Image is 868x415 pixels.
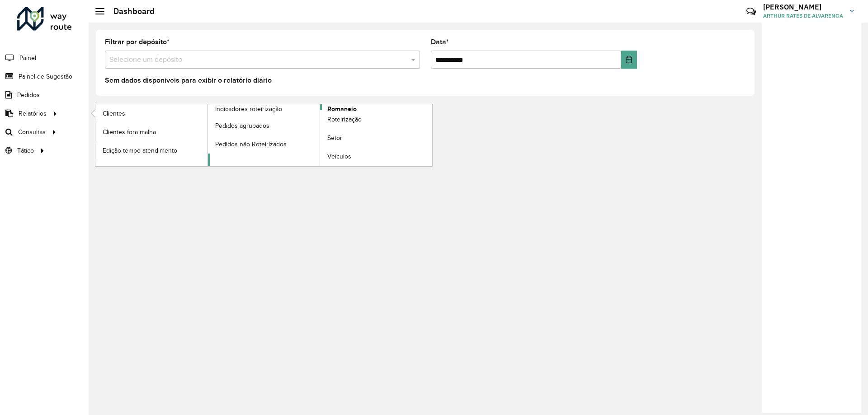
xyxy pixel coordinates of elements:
a: Indicadores roteirização [95,104,320,166]
a: Pedidos não Roteirizados [208,135,320,153]
span: Painel [19,53,36,63]
span: Roteirização [327,115,362,124]
span: Indicadores roteirização [215,104,282,114]
span: Clientes fora malha [103,127,156,137]
span: Edição tempo atendimento [103,146,177,155]
a: Setor [320,129,432,147]
span: Painel de Sugestão [19,72,72,81]
span: Relatórios [19,109,47,118]
a: Romaneio [208,104,433,166]
span: Pedidos não Roteirizados [215,140,287,149]
span: Romaneio [327,104,357,114]
a: Clientes [95,104,208,122]
span: Veículos [327,152,351,161]
span: Pedidos [17,90,40,100]
h2: Dashboard [104,6,155,16]
label: Sem dados disponíveis para exibir o relatório diário [105,75,272,86]
a: Contato Rápido [741,2,761,21]
label: Filtrar por depósito [105,37,170,47]
span: Tático [17,146,34,155]
a: Veículos [320,148,432,166]
button: Choose Date [621,51,637,69]
a: Pedidos agrupados [208,117,320,135]
span: Setor [327,133,342,143]
span: Pedidos agrupados [215,121,269,131]
a: Edição tempo atendimento [95,141,208,159]
label: Data [431,37,449,47]
span: Consultas [18,127,46,137]
span: Clientes [103,109,125,118]
span: ARTHUR RATES DE ALVARENGA [763,12,843,20]
h3: [PERSON_NAME] [763,3,843,11]
a: Clientes fora malha [95,123,208,141]
a: Roteirização [320,111,432,129]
